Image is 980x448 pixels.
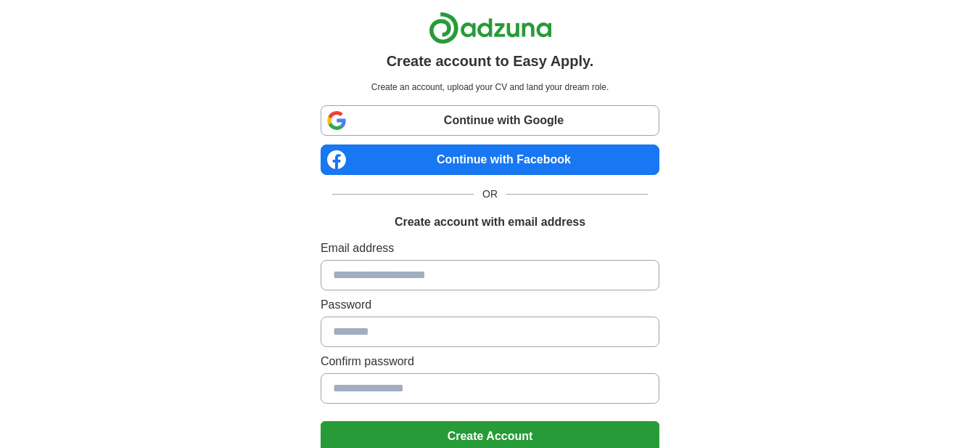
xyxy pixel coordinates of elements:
label: Email address [321,240,659,257]
label: Password [321,296,659,314]
label: Confirm password [321,353,659,370]
img: Adzuna logo [429,12,552,44]
p: Create an account, upload your CV and land your dream role. [324,81,656,94]
a: Continue with Google [321,105,659,136]
a: Continue with Facebook [321,144,659,175]
span: OR [474,187,506,202]
h1: Create account with email address [395,213,585,231]
h1: Create account to Easy Apply. [387,50,594,72]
